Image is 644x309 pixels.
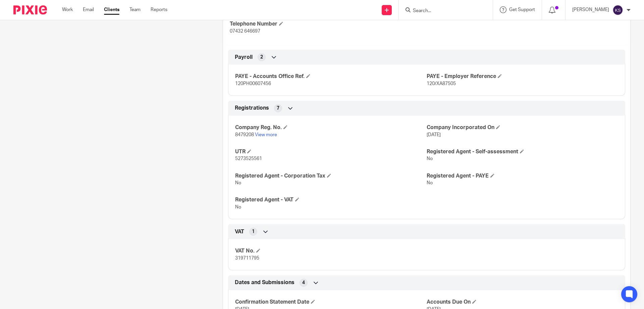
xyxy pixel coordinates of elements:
span: 7 [277,105,279,112]
h4: PAYE - Employer Reference [427,73,618,80]
h4: UTR [235,148,427,155]
span: No [235,205,241,209]
span: No [427,181,433,185]
span: Registrations [235,105,269,112]
img: Pixie [13,5,47,14]
span: 5273525561 [235,156,262,161]
h4: Confirmation Statement Date [235,299,427,306]
span: 120PH00607456 [235,81,271,86]
h4: Registered Agent - VAT [235,196,427,203]
h4: Company Incorporated On [427,124,618,131]
h4: Registered Agent - Corporation Tax [235,172,427,180]
span: 8479208 [235,132,254,137]
span: 1 [252,228,255,235]
a: Team [129,6,141,13]
h4: Registered Agent - Self-assessment [427,148,618,155]
span: 2 [260,54,263,61]
h4: Accounts Due On [427,299,618,306]
h4: Telephone Number [230,21,427,28]
h4: Company Reg. No. [235,124,427,131]
span: Payroll [235,54,253,61]
span: Get Support [509,7,535,12]
input: Search [412,8,473,14]
span: No [427,156,433,161]
span: VAT [235,228,244,235]
span: 319711795 [235,256,259,261]
p: [PERSON_NAME] [572,6,609,13]
a: Clients [104,6,119,13]
h4: VAT No. [235,247,427,255]
a: View more [255,132,277,137]
h4: Registered Agent - PAYE [427,172,618,180]
span: Dates and Submissions [235,279,294,286]
span: [DATE] [427,132,441,137]
span: 4 [302,279,305,286]
span: 07432 646697 [230,29,260,34]
span: 120/XA87505 [427,81,456,86]
a: Work [62,6,73,13]
h4: PAYE - Accounts Office Ref. [235,73,427,80]
a: Email [83,6,94,13]
a: Reports [151,6,167,13]
span: No [235,181,241,185]
img: svg%3E [612,5,623,15]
